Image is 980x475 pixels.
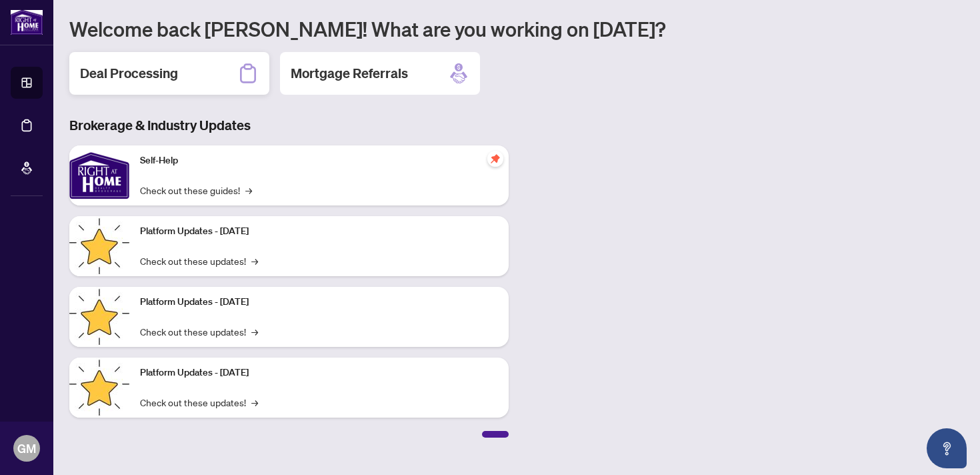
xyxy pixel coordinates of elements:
[69,216,129,276] img: Platform Updates - July 21, 2025
[69,116,509,135] h3: Brokerage & Industry Updates
[140,395,258,410] a: Check out these updates!→
[140,324,258,339] a: Check out these updates!→
[251,395,258,410] span: →
[69,358,129,418] img: Platform Updates - June 23, 2025
[251,254,258,268] span: →
[140,153,498,168] p: Self-Help
[487,151,503,167] span: pushpin
[80,64,178,83] h2: Deal Processing
[251,324,258,339] span: →
[140,224,498,239] p: Platform Updates - [DATE]
[11,10,43,35] img: logo
[245,183,252,197] span: →
[69,145,129,205] img: Self-Help
[69,287,129,347] img: Platform Updates - July 8, 2025
[291,64,408,83] h2: Mortgage Referrals
[140,254,258,268] a: Check out these updates!→
[140,183,252,197] a: Check out these guides!→
[927,428,967,468] button: Open asap
[140,366,498,380] p: Platform Updates - [DATE]
[69,16,964,41] h1: Welcome back [PERSON_NAME]! What are you working on [DATE]?
[140,295,498,310] p: Platform Updates - [DATE]
[17,439,36,458] span: GM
